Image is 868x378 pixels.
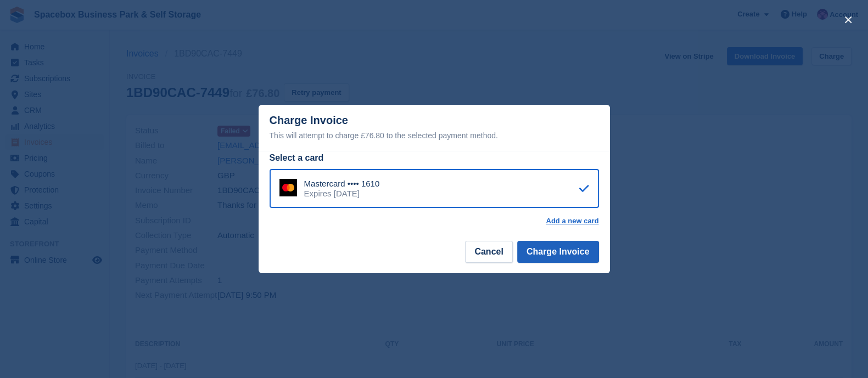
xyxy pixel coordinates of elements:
div: Expires [DATE] [304,189,380,199]
div: Mastercard •••• 1610 [304,179,380,189]
button: close [839,11,857,29]
div: Select a card [270,151,599,165]
button: Cancel [465,241,512,263]
a: Add a new card [546,217,598,225]
div: This will attempt to charge £76.80 to the selected payment method. [270,129,599,142]
div: Charge Invoice [270,114,599,142]
img: Mastercard Logo [279,179,297,196]
button: Charge Invoice [517,241,599,263]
